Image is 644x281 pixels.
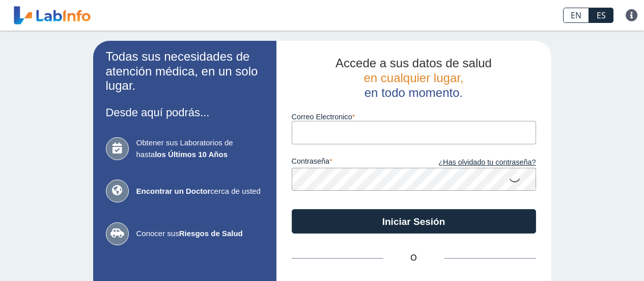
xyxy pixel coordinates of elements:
span: Conocer sus [136,228,264,240]
span: O [383,252,444,264]
a: ¿Has olvidado tu contraseña? [414,157,536,168]
span: en cualquier lugar, [363,71,463,85]
a: ES [589,8,613,23]
span: Accede a sus datos de salud [335,56,492,70]
label: contraseña [292,157,414,168]
span: en todo momento. [365,86,463,99]
span: cerca de usted [136,186,264,197]
b: Riesgos de Salud [179,229,243,238]
h3: Desde aquí podrás... [106,106,264,119]
b: Encontrar un Doctor [136,187,211,195]
b: los Últimos 10 Años [155,150,228,159]
h2: Todas sus necesidades de atención médica, en un solo lugar. [106,49,264,93]
button: Iniciar Sesión [292,209,536,234]
span: Obtener sus Laboratorios de hasta [136,137,264,160]
label: Correo Electronico [292,113,536,121]
a: EN [563,8,589,23]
